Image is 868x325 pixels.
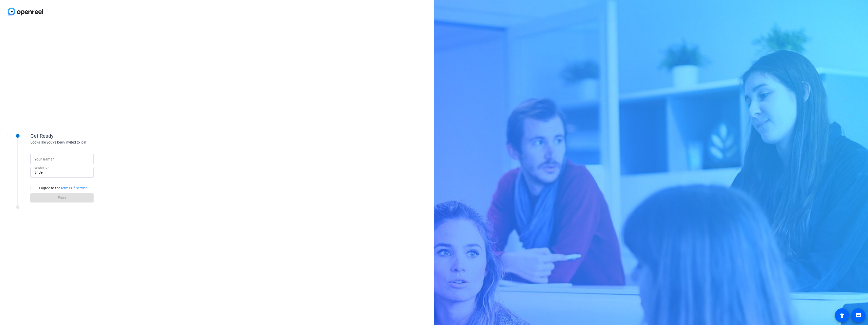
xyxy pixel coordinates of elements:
mat-icon: message [855,312,861,318]
label: I agree to the [38,186,88,191]
a: Terms Of Service [60,186,88,190]
mat-label: Your name [34,157,52,161]
mat-icon: accessibility [839,312,845,318]
div: Looks like you've been invited to join [30,140,132,145]
div: Get Ready! [30,132,132,140]
mat-label: Session ID [34,166,47,169]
